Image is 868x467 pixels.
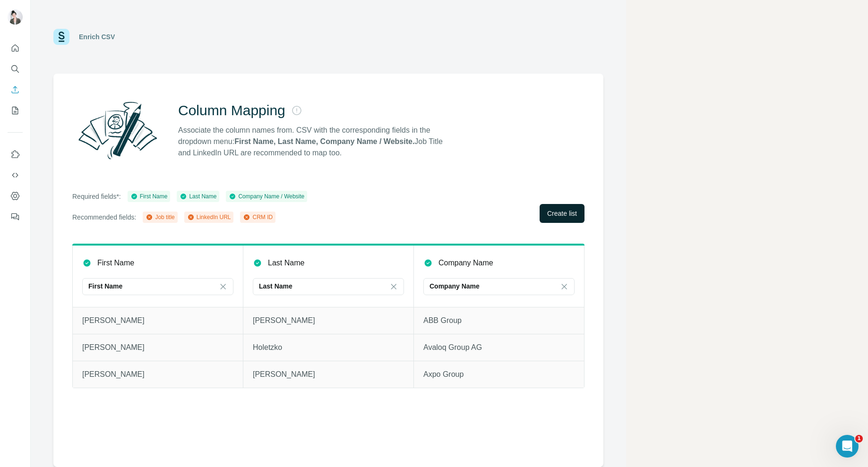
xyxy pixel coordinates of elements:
[180,192,216,201] div: Last Name
[8,167,23,184] button: Use Surfe API
[79,32,115,42] div: Enrich CSV
[178,125,451,159] p: Associate the column names from. CSV with the corresponding fields in the dropdown menu: Job Titl...
[855,435,863,442] span: 1
[229,192,304,201] div: Company Name / Website
[8,146,23,163] button: Use Surfe on LinkedIn
[8,187,23,204] button: Dashboard
[253,315,404,326] p: [PERSON_NAME]
[253,369,404,380] p: [PERSON_NAME]
[178,102,285,119] h2: Column Mapping
[72,212,136,222] p: Recommended fields:
[146,213,174,221] div: Job title
[8,208,23,225] button: Feedback
[82,315,233,326] p: [PERSON_NAME]
[53,29,69,45] img: Surfe Logo
[130,192,168,201] div: First Name
[438,257,493,269] p: Company Name
[82,369,233,380] p: [PERSON_NAME]
[97,257,134,269] p: First Name
[259,281,292,291] p: Last Name
[82,342,233,353] p: [PERSON_NAME]
[8,40,23,57] button: Quick start
[72,96,163,164] img: Surfe Illustration - Column Mapping
[253,342,404,353] p: Holetzko
[423,315,575,326] p: ABB Group
[8,60,23,77] button: Search
[423,369,575,380] p: Axpo Group
[234,137,414,145] strong: First Name, Last Name, Company Name / Website.
[8,102,23,119] button: My lists
[187,213,231,221] div: LinkedIn URL
[430,281,480,291] p: Company Name
[540,204,584,223] button: Create list
[243,213,273,221] div: CRM ID
[836,435,859,458] iframe: Intercom live chat
[88,281,122,291] p: First Name
[268,257,304,269] p: Last Name
[72,192,121,201] p: Required fields*:
[8,81,23,98] button: Enrich CSV
[8,9,23,25] img: Avatar
[423,342,575,353] p: Avaloq Group AG
[547,209,577,218] span: Create list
